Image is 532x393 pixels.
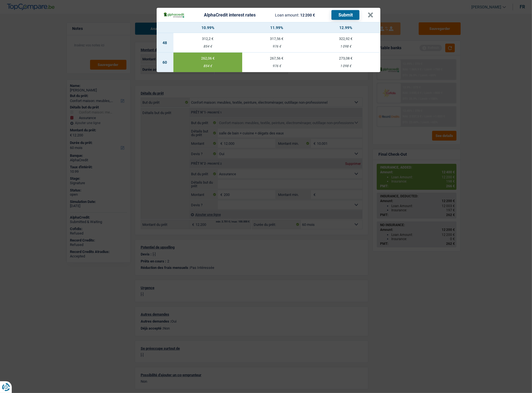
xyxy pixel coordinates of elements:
[242,56,311,60] div: 267,56 €
[311,45,380,48] div: 1 098 €
[242,45,311,48] div: 976 €
[173,45,243,48] div: 854 €
[204,13,256,17] div: AlphaCredit interest rates
[311,64,380,68] div: 1 098 €
[173,56,243,60] div: 262,06 €
[157,33,173,53] td: 48
[173,22,243,33] th: 10.99%
[368,12,374,18] button: ×
[311,56,380,60] div: 273,08 €
[300,13,315,17] span: 12 200 €
[242,22,311,33] th: 11.99%
[242,37,311,41] div: 317,56 €
[311,22,380,33] th: 12.99%
[173,37,243,41] div: 312,2 €
[157,53,173,72] td: 60
[275,13,299,17] span: Loan amount:
[331,10,359,20] button: Submit
[173,64,243,68] div: 854 €
[163,12,185,18] img: AlphaCredit
[311,37,380,41] div: 322,92 €
[242,64,311,68] div: 976 €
